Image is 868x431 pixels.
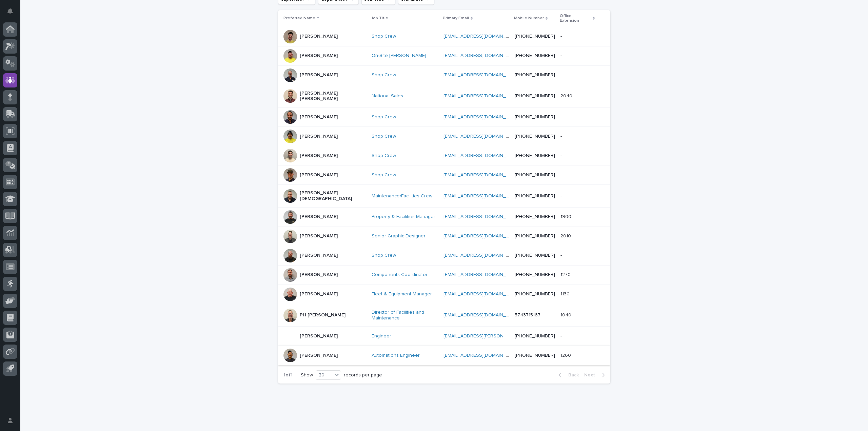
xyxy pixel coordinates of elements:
[560,12,591,25] p: Office Extension
[300,333,338,339] p: [PERSON_NAME]
[278,46,610,65] tr: [PERSON_NAME]On-Site [PERSON_NAME] [EMAIL_ADDRESS][DOMAIN_NAME] [PHONE_NUMBER]--
[443,214,520,219] a: [EMAIL_ADDRESS][DOMAIN_NAME]
[372,291,432,297] a: Fleet & Equipment Manager
[278,65,610,85] tr: [PERSON_NAME]Shop Crew [EMAIL_ADDRESS][DOMAIN_NAME] [PHONE_NUMBER]--
[278,85,610,107] tr: [PERSON_NAME] [PERSON_NAME]National Sales [EMAIL_ADDRESS][DOMAIN_NAME] [PHONE_NUMBER]20402040
[278,327,610,346] tr: [PERSON_NAME]Engineer [EMAIL_ADDRESS][PERSON_NAME][DOMAIN_NAME] [PHONE_NUMBER]--
[300,134,338,139] p: [PERSON_NAME]
[560,52,563,59] p: -
[300,114,338,120] p: [PERSON_NAME]
[283,15,315,22] p: Preferred Name
[560,113,563,120] p: -
[300,91,366,102] p: [PERSON_NAME] [PERSON_NAME]
[443,353,520,358] a: [EMAIL_ADDRESS][DOMAIN_NAME]
[515,253,555,258] a: [PHONE_NUMBER]
[300,272,338,278] p: [PERSON_NAME]
[443,15,469,22] p: Primary Email
[443,313,520,317] a: [EMAIL_ADDRESS][DOMAIN_NAME]
[515,173,555,177] a: [PHONE_NUMBER]
[443,94,520,98] a: [EMAIL_ADDRESS][DOMAIN_NAME]
[560,251,563,258] p: -
[443,173,520,177] a: [EMAIL_ADDRESS][DOMAIN_NAME]
[515,153,555,158] a: [PHONE_NUMBER]
[515,272,555,277] a: [PHONE_NUMBER]
[515,234,555,238] a: [PHONE_NUMBER]
[372,93,403,99] a: National Sales
[372,233,426,239] a: Senior Graphic Designer
[372,72,396,78] a: Shop Crew
[515,115,555,119] a: [PHONE_NUMBER]
[278,207,610,227] tr: [PERSON_NAME]Property & Facilities Manager [EMAIL_ADDRESS][DOMAIN_NAME] [PHONE_NUMBER]19001900
[560,311,573,318] p: 1040
[515,194,555,198] a: [PHONE_NUMBER]
[372,114,396,120] a: Shop Crew
[278,27,610,46] tr: [PERSON_NAME]Shop Crew [EMAIL_ADDRESS][DOMAIN_NAME] [PHONE_NUMBER]--
[443,34,520,39] a: [EMAIL_ADDRESS][DOMAIN_NAME]
[278,367,298,384] p: 1 of 1
[515,134,555,139] a: [PHONE_NUMBER]
[560,290,571,297] p: 1130
[278,227,610,246] tr: [PERSON_NAME]Senior Graphic Designer [EMAIL_ADDRESS][DOMAIN_NAME] [PHONE_NUMBER]20102010
[560,332,563,339] p: -
[278,304,610,327] tr: PH [PERSON_NAME]Director of Facilities and Maintenance [EMAIL_ADDRESS][DOMAIN_NAME] 5743715167104...
[443,272,520,277] a: [EMAIL_ADDRESS][DOMAIN_NAME]
[372,172,396,178] a: Shop Crew
[443,234,520,238] a: [EMAIL_ADDRESS][DOMAIN_NAME]
[278,107,610,127] tr: [PERSON_NAME]Shop Crew [EMAIL_ADDRESS][DOMAIN_NAME] [PHONE_NUMBER]--
[560,71,563,78] p: -
[278,185,610,208] tr: [PERSON_NAME][DEMOGRAPHIC_DATA]Maintenance/Facilities Crew [EMAIL_ADDRESS][DOMAIN_NAME] [PHONE_NU...
[278,346,610,365] tr: [PERSON_NAME]Automations Engineer [EMAIL_ADDRESS][DOMAIN_NAME] [PHONE_NUMBER]12601260
[300,312,346,318] p: PH [PERSON_NAME]
[560,232,572,239] p: 2010
[316,372,332,379] div: 20
[300,153,338,159] p: [PERSON_NAME]
[515,94,555,98] a: [PHONE_NUMBER]
[515,53,555,58] a: [PHONE_NUMBER]
[3,4,17,18] button: Notifications
[300,353,338,358] p: [PERSON_NAME]
[371,15,388,22] p: Job Title
[372,193,432,199] a: Maintenance/Facilities Crew
[560,213,573,220] p: 1900
[564,373,579,377] span: Back
[300,34,338,39] p: [PERSON_NAME]
[301,372,313,378] p: Show
[372,53,426,59] a: On-Site [PERSON_NAME]
[443,53,520,58] a: [EMAIL_ADDRESS][DOMAIN_NAME]
[514,15,544,22] p: Mobile Number
[278,265,610,285] tr: [PERSON_NAME]Components Coordinator [EMAIL_ADDRESS][DOMAIN_NAME] [PHONE_NUMBER]12701270
[372,134,396,139] a: Shop Crew
[515,73,555,77] a: [PHONE_NUMBER]
[515,34,555,39] a: [PHONE_NUMBER]
[300,172,338,178] p: [PERSON_NAME]
[372,310,438,321] a: Director of Facilities and Maintenance
[372,214,435,220] a: Property & Facilities Manager
[515,353,555,358] a: [PHONE_NUMBER]
[553,372,581,378] button: Back
[560,132,563,139] p: -
[443,73,520,77] a: [EMAIL_ADDRESS][DOMAIN_NAME]
[443,253,520,258] a: [EMAIL_ADDRESS][DOMAIN_NAME]
[300,291,338,297] p: [PERSON_NAME]
[443,292,520,296] a: [EMAIL_ADDRESS][DOMAIN_NAME]
[560,271,572,278] p: 1270
[300,53,338,59] p: [PERSON_NAME]
[372,353,420,358] a: Automations Engineer
[278,285,610,304] tr: [PERSON_NAME]Fleet & Equipment Manager [EMAIL_ADDRESS][DOMAIN_NAME] [PHONE_NUMBER]11301130
[584,373,599,377] span: Next
[560,92,574,99] p: 2040
[372,253,396,258] a: Shop Crew
[278,165,610,185] tr: [PERSON_NAME]Shop Crew [EMAIL_ADDRESS][DOMAIN_NAME] [PHONE_NUMBER]--
[278,127,610,146] tr: [PERSON_NAME]Shop Crew [EMAIL_ADDRESS][DOMAIN_NAME] [PHONE_NUMBER]--
[560,351,572,358] p: 1260
[560,152,563,159] p: -
[560,171,563,178] p: -
[515,334,555,338] a: [PHONE_NUMBER]
[300,214,338,220] p: [PERSON_NAME]
[443,134,520,139] a: [EMAIL_ADDRESS][DOMAIN_NAME]
[515,292,555,296] a: [PHONE_NUMBER]
[372,333,391,339] a: Engineer
[300,72,338,78] p: [PERSON_NAME]
[344,372,382,378] p: records per page
[515,313,540,317] a: 5743715167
